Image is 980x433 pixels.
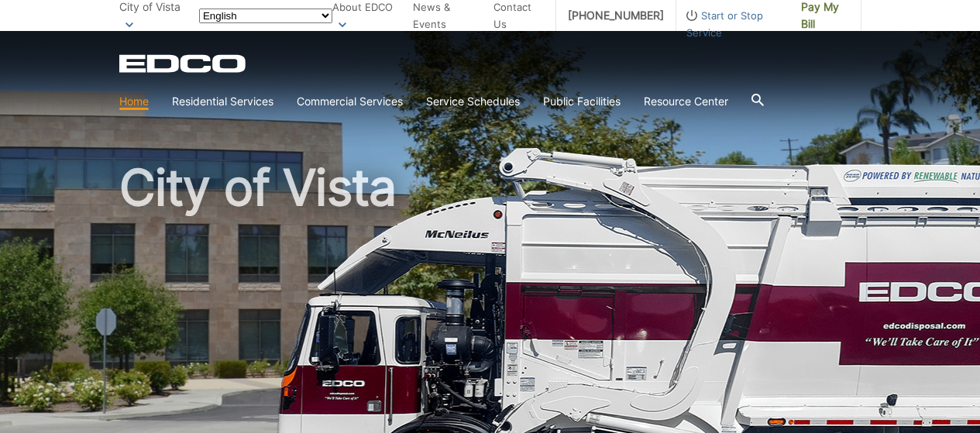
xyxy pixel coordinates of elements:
[644,93,728,110] a: Resource Center
[426,93,520,110] a: Service Schedules
[119,93,149,110] a: Home
[199,9,332,23] select: Select a language
[119,54,248,73] a: EDCD logo. Return to the homepage.
[172,93,273,110] a: Residential Services
[297,93,403,110] a: Commercial Services
[543,93,621,110] a: Public Facilities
